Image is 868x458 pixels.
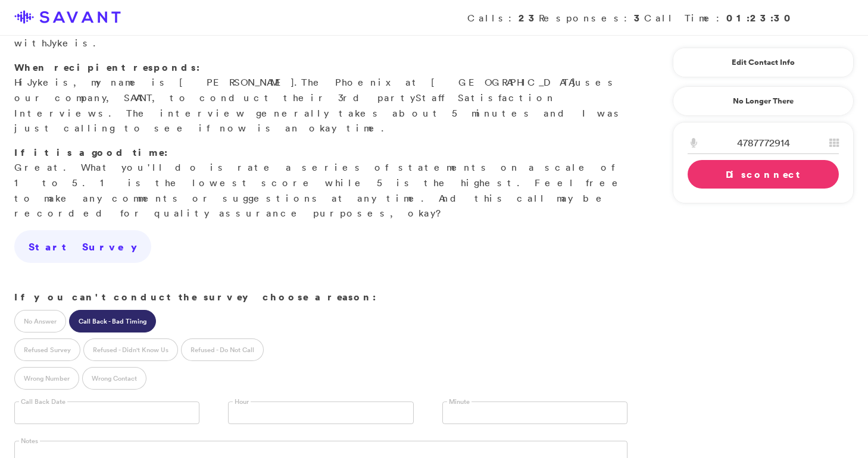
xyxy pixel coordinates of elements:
[14,367,79,390] label: Wrong Number
[634,11,644,24] strong: 3
[14,146,168,159] strong: If it is a good time:
[181,338,264,361] label: Refused - Do Not Call
[688,160,839,189] a: Disconnect
[47,37,93,49] span: Jykeis
[301,76,575,88] span: The Phoenix at [GEOGRAPHIC_DATA]
[19,397,67,406] label: Call Back Date
[14,60,627,136] p: Hi , my name is [PERSON_NAME]. uses our company, SAVANT, to conduct their 3rd party s. The interv...
[19,437,40,446] label: Notes
[688,53,839,72] a: Edit Contact Info
[14,310,66,332] label: No Answer
[14,92,555,119] span: Staff Satisfaction Interview
[447,397,472,406] label: Minute
[82,367,146,390] label: Wrong Contact
[673,86,854,116] a: No Longer There
[14,290,376,303] strong: If you can't conduct the survey choose a reason:
[14,145,627,221] p: Great. What you'll do is rate a series of statements on a scale of 1 to 5. 1 is the lowest score ...
[14,61,200,74] strong: When recipient responds:
[27,76,73,88] span: Jykeis
[14,230,151,263] a: Start Survey
[233,397,251,406] label: Hour
[83,338,178,361] label: Refused - Didn't Know Us
[14,338,80,361] label: Refused Survey
[726,11,794,24] strong: 01:23:30
[519,11,539,24] strong: 23
[69,310,156,332] label: Call Back - Bad Timing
